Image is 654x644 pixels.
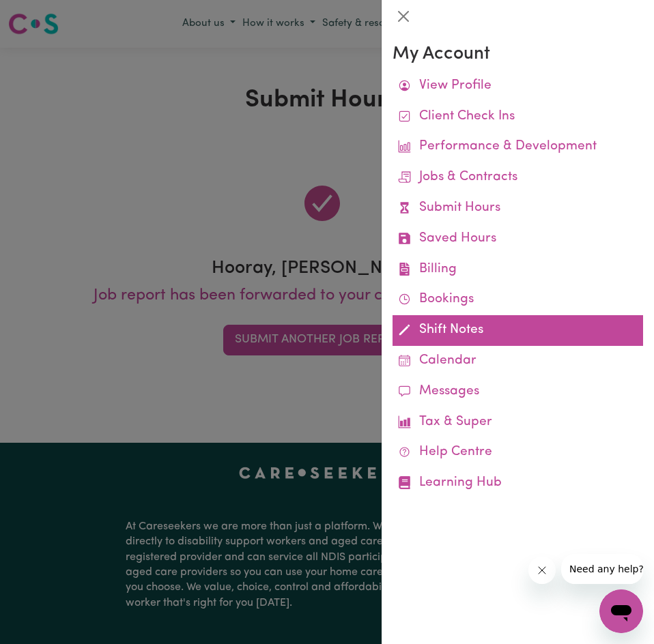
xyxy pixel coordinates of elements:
a: Learning Hub [393,468,643,499]
h3: My Account [393,44,643,65]
iframe: Message from company [561,554,643,584]
a: Saved Hours [393,224,643,254]
a: Messages [393,377,643,407]
a: View Profile [393,71,643,102]
a: Calendar [393,346,643,377]
a: Tax & Super [393,407,643,438]
button: Close [393,5,414,27]
a: Submit Hours [393,193,643,224]
iframe: Close message [528,557,556,584]
span: Need any help? [8,10,83,20]
a: Help Centre [393,437,643,468]
a: Shift Notes [393,315,643,346]
iframe: Button to launch messaging window [599,589,643,633]
a: Client Check Ins [393,102,643,132]
a: Performance & Development [393,132,643,162]
a: Jobs & Contracts [393,162,643,193]
a: Bookings [393,284,643,315]
a: Billing [393,254,643,285]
